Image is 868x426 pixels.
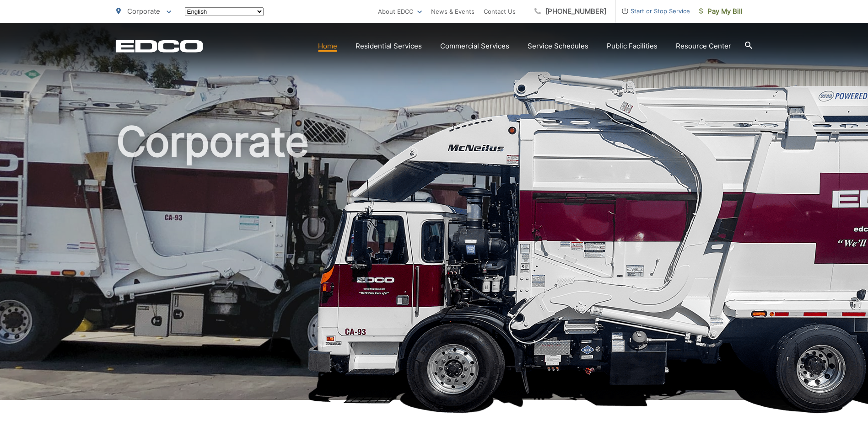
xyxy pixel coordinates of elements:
span: Corporate [127,7,160,16]
a: News & Events [431,6,474,17]
a: Home [318,41,337,52]
span: Pay My Bill [699,6,743,17]
a: Public Facilities [607,41,658,52]
a: Resource Center [676,41,731,52]
a: Contact Us [484,6,516,17]
h1: Corporate [116,119,752,408]
select: Select a language [185,7,264,16]
a: EDCD logo. Return to the homepage. [116,40,203,53]
a: Service Schedules [528,41,588,52]
a: About EDCO [378,6,422,17]
a: Commercial Services [440,41,509,52]
a: Residential Services [356,41,422,52]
